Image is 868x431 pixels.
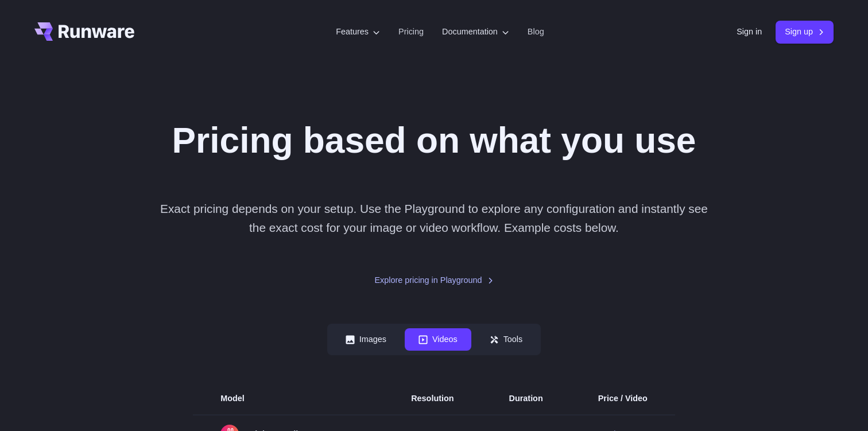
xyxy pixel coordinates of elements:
button: Tools [476,328,537,351]
button: Images [332,328,400,351]
th: Duration [482,383,571,415]
label: Documentation [442,25,509,38]
a: Sign in [737,25,762,38]
h1: Pricing based on what you use [172,119,696,162]
button: Videos [405,328,471,351]
th: Model [193,383,383,415]
a: Go to / [34,22,134,41]
p: Exact pricing depends on your setup. Use the Playground to explore any configuration and instantl... [154,199,714,238]
a: Pricing [398,25,424,38]
th: Price / Video [571,383,675,415]
label: Features [336,25,380,38]
a: Sign up [776,21,834,43]
a: Blog [528,25,544,38]
th: Resolution [383,383,481,415]
a: Explore pricing in Playground [374,274,493,287]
